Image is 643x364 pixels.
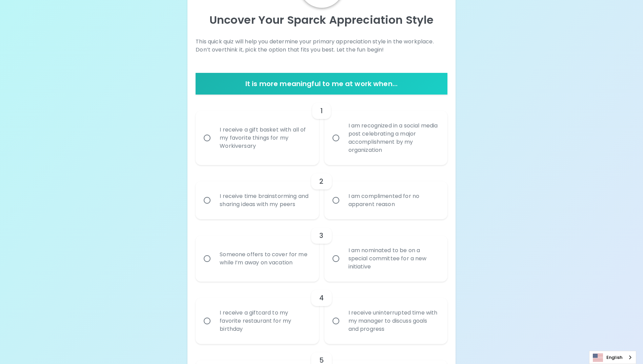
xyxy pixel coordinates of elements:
[214,118,315,158] div: I receive a gift basket with all of my favorite things for my Workiversary
[589,351,636,364] a: English
[214,242,315,275] div: Someone offers to cover for me while I’m away on vacation
[196,165,447,219] div: choice-group-check
[343,238,444,279] div: I am nominated to be on a special committee for a new initiative
[319,230,323,241] h6: 3
[214,184,315,217] div: I receive time brainstorming and sharing ideas with my peers
[196,13,447,27] p: Uncover Your Sparck Appreciation Style
[196,219,447,282] div: choice-group-check
[196,282,447,344] div: choice-group-check
[319,292,324,303] h6: 4
[589,351,636,364] div: Language
[320,105,323,116] h6: 1
[196,38,447,54] p: This quick quiz will help you determine your primary appreciation style in the workplace. Don’t o...
[196,95,447,165] div: choice-group-check
[198,78,444,89] h6: It is more meaningful to me at work when...
[343,184,444,217] div: I am complimented for no apparent reason
[319,176,323,187] h6: 2
[214,301,315,341] div: I receive a giftcard to my favorite restaurant for my birthday
[343,301,444,341] div: I receive uninterrupted time with my manager to discuss goals and progress
[343,114,444,162] div: I am recognized in a social media post celebrating a major accomplishment by my organization
[589,351,636,364] aside: Language selected: English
